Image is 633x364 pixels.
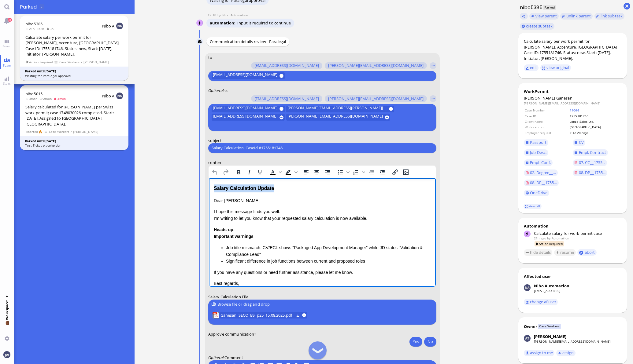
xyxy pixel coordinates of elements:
span: [PERSON_NAME][EMAIL_ADDRESS][PERSON_NAME][DOMAIN_NAME] [287,105,387,112]
span: [PERSON_NAME] [73,129,98,134]
span: subject [208,137,222,143]
span: Comment [224,355,243,360]
p: Dear [PERSON_NAME], [5,19,222,26]
div: Background color Black [283,168,298,176]
button: [PERSON_NAME][EMAIL_ADDRESS][DOMAIN_NAME] [286,114,390,121]
span: CV [579,140,584,145]
span: 31 [8,18,12,22]
button: [PERSON_NAME][EMAIL_ADDRESS][DOMAIN_NAME] [324,95,427,102]
a: Job Desc. [524,149,548,156]
span: Nibo A [102,23,115,29]
span: / [70,129,72,134]
button: Align center [311,168,322,176]
em: : [208,355,224,360]
div: [PERSON_NAME] [534,334,566,339]
li: Job title mismatch: CV/ECL shows "Packaged App Development Manager" while JD states "Validation &... [17,66,222,80]
a: View Ganesan_SECO_BS_p25_15.08.2025.pdf [220,312,294,318]
span: [PERSON_NAME] [83,60,109,65]
span: [PERSON_NAME][EMAIL_ADDRESS][DOMAIN_NAME] [328,63,423,68]
span: 21h ago [534,236,546,240]
span: [EMAIL_ADDRESS][DOMAIN_NAME] [254,63,319,68]
button: Undo [210,168,220,176]
div: Nibo Automation [534,283,569,289]
a: view all [524,204,541,209]
span: Ganesan [556,95,572,101]
span: 21h [25,27,37,31]
button: Download Ganesan_SECO_BS_p25_15.08.2025.pdf [296,313,300,317]
button: [EMAIL_ADDRESS][DOMAIN_NAME] [251,95,322,102]
span: Aborted [26,129,38,134]
span: Job Desc. [530,150,546,155]
button: assign [556,350,576,356]
img: Nibo Automation [197,20,203,27]
span: 2h [37,27,46,31]
span: Nibo A [102,93,115,99]
a: Empl. Contract [573,149,608,156]
div: Numbered list [350,168,366,176]
button: [EMAIL_ADDRESS][DOMAIN_NAME] [212,114,285,121]
img: Nibo Automation [524,284,531,291]
strong: Important warnings [5,56,45,60]
button: hide details [524,249,553,256]
span: Parked [20,3,39,10]
span: 3h [46,27,56,31]
div: Calculate salary per work permit for [PERSON_NAME], Accenture, [GEOGRAPHIC_DATA]. Case ID: 175518... [25,35,123,57]
span: 07. CC__1755... [579,160,605,165]
div: Salary Calculation Update [5,6,222,14]
button: Italic [244,168,254,176]
h1: nibo5385 [518,4,543,11]
a: CV [573,139,586,146]
button: view original [540,64,571,71]
span: Input is required to continue [237,20,291,26]
button: unlink parent [560,13,593,20]
span: to [208,54,212,60]
button: Decrease indent [366,168,376,176]
button: view parent [529,13,559,20]
button: Yes [409,337,422,346]
button: edit [524,64,539,71]
span: [EMAIL_ADDRESS][DOMAIN_NAME] [213,114,277,121]
div: Parked until [DATE] [25,139,123,144]
span: 12:10 [208,13,217,17]
span: Action Required [26,60,53,65]
span: Case Workers [59,60,80,65]
button: [PERSON_NAME][EMAIL_ADDRESS][DOMAIN_NAME] [324,62,427,69]
span: Action Required [535,241,564,246]
button: abort [577,249,597,256]
span: Stats [2,81,12,86]
div: Browse file or drag and drop [212,301,433,308]
a: nibo5385 [25,21,43,27]
div: Bullet list [335,168,350,176]
button: Insert/edit link [390,168,400,176]
button: Bold [233,168,243,176]
td: Client name [524,119,569,124]
span: Case Workers [538,324,561,329]
em: : [208,88,224,93]
a: 08. DP__1755... [573,169,608,176]
span: [EMAIL_ADDRESS][DOMAIN_NAME] [213,72,277,79]
span: 08. DP__1755... [530,180,557,185]
span: 3mon [54,96,68,101]
span: [EMAIL_ADDRESS][DOMAIN_NAME] [213,105,277,112]
span: link subtask [601,13,623,19]
p: If you have any questions or need further assistance, please let me know. [5,91,222,97]
span: [PERSON_NAME] [524,95,555,101]
span: Empl. Conf. [530,160,551,165]
button: Redo [220,168,231,176]
div: WorkPermit [524,89,621,94]
a: 08. DP__1755... [524,180,559,186]
span: 08. DP__1755... [579,170,606,175]
img: You [3,351,10,358]
span: by [547,236,550,240]
lob-view: Ganesan_SECO_BS_p25_15.08.2025.pdf [212,312,307,318]
span: automation@bluelakelegal.com [552,236,569,240]
span: automation [210,20,237,26]
span: 02. Degree__... [530,170,556,175]
body: Rich Text Area. Press ALT-0 for help. [5,6,222,109]
span: automation@nibo.ai [222,13,248,17]
span: nibo5015 [25,91,43,96]
div: Affected user [524,274,551,279]
img: Anusha Thakur [524,335,531,342]
div: Communication details review - Paralegal [206,37,289,46]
